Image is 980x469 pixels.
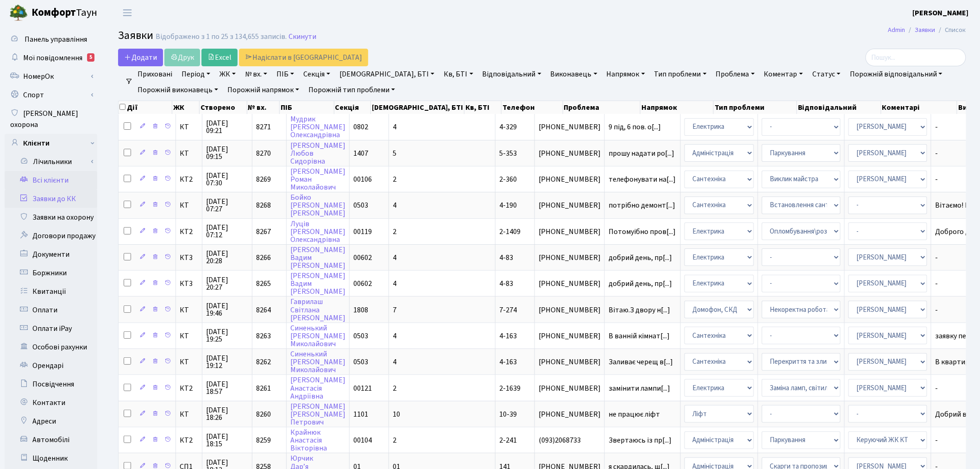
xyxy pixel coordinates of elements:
li: Список [936,25,966,35]
th: Кв, БТІ [465,101,502,114]
a: Документи [5,245,97,264]
a: ПІБ [273,66,298,82]
span: 2-1409 [499,227,521,237]
a: Порожній виконавець [134,82,222,98]
span: [PHONE_NUMBER] [539,306,601,314]
span: 1407 [353,148,368,158]
span: 00121 [353,383,372,393]
span: 8271 [256,122,271,132]
th: Тип проблеми [714,101,797,114]
span: [PHONE_NUMBER] [539,254,601,261]
span: прошу надати ро[...] [609,148,674,158]
span: [PHONE_NUMBER] [539,228,601,235]
a: [DEMOGRAPHIC_DATA], БТІ [336,66,438,82]
a: Щоденник [5,449,97,468]
span: [PHONE_NUMBER] [539,411,601,418]
th: Коментарі [881,101,958,114]
span: 4-190 [499,200,517,210]
a: Бойко[PERSON_NAME][PERSON_NAME] [290,192,346,218]
a: [PERSON_NAME] [913,7,969,19]
span: КТ [180,202,198,209]
span: (093)2068733 [539,437,601,444]
a: Особові рахунки [5,338,97,356]
span: 8268 [256,200,271,210]
a: Мудрик[PERSON_NAME]Олександрівна [290,114,346,140]
span: [DATE] 18:26 [206,406,248,421]
span: не працює ліфт [609,411,677,418]
span: 2 [393,174,396,184]
a: Луців[PERSON_NAME]Олександрівна [290,219,346,245]
span: 10 [393,409,400,419]
span: 8267 [256,227,271,237]
span: КТ2 [180,176,198,183]
span: 10-39 [499,409,517,419]
th: Відповідальний [797,101,881,114]
span: [DATE] 09:15 [206,146,248,160]
span: 8269 [256,174,271,184]
span: 4 [393,122,396,132]
a: Посвідчення [5,375,97,393]
span: Заливає черещ в[...] [609,357,673,367]
a: Додати [118,49,163,66]
a: Синенький[PERSON_NAME]Миколайович [290,323,346,349]
a: Тип проблеми [651,66,710,82]
span: 1808 [353,305,368,315]
a: Оплати [5,301,97,319]
a: Заявки [915,25,936,35]
a: [PERSON_NAME]ЛюбовСидорівна [290,140,346,166]
span: 4 [393,200,396,210]
span: [PHONE_NUMBER] [539,202,601,209]
span: 8259 [256,435,271,445]
span: КТ2 [180,437,198,444]
span: 4-329 [499,122,517,132]
span: 8260 [256,409,271,419]
span: добрий день, пр[...] [609,253,672,263]
div: 5 [87,53,94,62]
a: Статус [809,66,844,82]
span: В ванній кімнат[...] [609,331,670,341]
span: [DATE] 19:12 [206,355,248,369]
a: Проблема [712,66,759,82]
a: Кв, БТІ [440,66,477,82]
th: Створено [200,101,247,114]
span: [DATE] 09:21 [206,120,248,134]
a: [PERSON_NAME][PERSON_NAME]Петрович [290,401,346,427]
a: Клієнти [5,134,97,152]
b: Комфорт [31,5,76,20]
span: [DATE] 18:15 [206,433,248,448]
span: Таун [31,5,97,21]
a: Контакти [5,393,97,412]
span: КТ3 [180,254,198,261]
th: Напрямок [641,101,714,114]
span: КТ3 [180,280,198,287]
span: [PHONE_NUMBER] [539,358,601,366]
span: [PHONE_NUMBER] [539,123,601,131]
span: 8265 [256,279,271,289]
span: [PHONE_NUMBER] [539,385,601,392]
span: 9 під, 6 пов. о[...] [609,122,661,132]
img: logo.png [9,4,28,22]
th: Проблема [563,101,641,114]
span: 0503 [353,357,368,367]
span: КТ [180,411,198,418]
span: 0503 [353,331,368,341]
span: Вітаю.З двору н[...] [609,305,670,315]
span: Звертаюсь із пр[...] [609,435,672,445]
a: Адреси [5,412,97,431]
a: [PERSON_NAME]РоманМиколайович [290,166,346,192]
span: добрий день, пр[...] [609,279,672,289]
a: [PERSON_NAME]АнастасіяАндріївна [290,375,346,401]
th: Дії [119,101,172,114]
span: 00602 [353,253,372,263]
span: 00106 [353,174,372,184]
span: КТ [180,358,198,366]
span: [PHONE_NUMBER] [539,150,601,157]
span: 4-163 [499,357,517,367]
span: 00119 [353,227,372,237]
a: [PERSON_NAME] охорона [5,104,97,134]
a: Мої повідомлення5 [5,49,97,67]
span: 8264 [256,305,271,315]
span: 4-163 [499,331,517,341]
span: КТ2 [180,385,198,392]
span: [DATE] 07:27 [206,198,248,213]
